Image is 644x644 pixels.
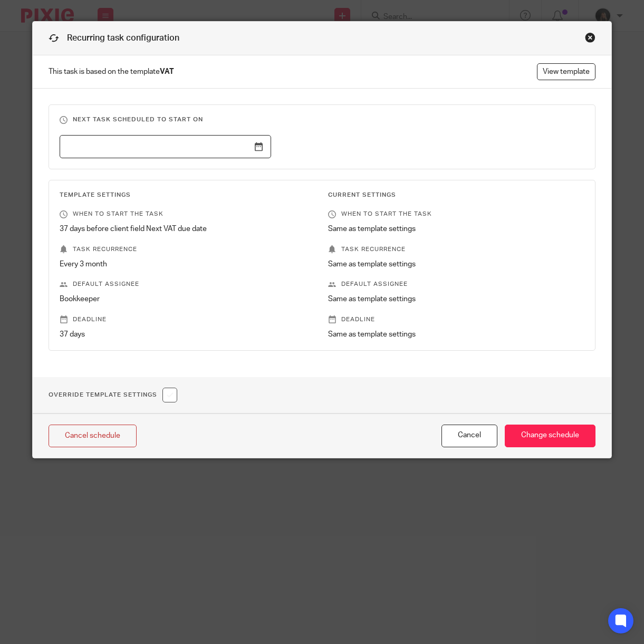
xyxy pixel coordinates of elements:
[60,294,316,304] p: Bookkeeper
[160,68,174,75] strong: VAT
[328,210,584,218] p: When to start the task
[441,425,497,447] button: Cancel
[60,280,316,289] p: Default assignee
[328,245,584,254] p: Task recurrence
[585,32,595,43] div: Close this dialog window
[328,191,584,199] h3: Current Settings
[49,32,179,44] h1: Recurring task configuration
[537,63,595,80] a: View template
[49,66,174,77] span: This task is based on the template
[60,210,316,218] p: When to start the task
[328,259,584,270] p: Same as template settings
[60,329,316,340] p: 37 days
[60,259,316,270] p: Every 3 month
[60,191,316,199] h3: Template Settings
[328,280,584,289] p: Default assignee
[60,315,316,324] p: Deadline
[505,425,595,447] input: Change schedule
[60,116,584,124] h3: Next task scheduled to start on
[60,224,316,234] p: 37 days before client field Next VAT due date
[328,224,584,234] p: Same as template settings
[49,388,177,402] h1: Override Template Settings
[328,294,584,304] p: Same as template settings
[328,329,584,340] p: Same as template settings
[328,315,584,324] p: Deadline
[60,245,316,254] p: Task recurrence
[49,425,137,447] a: Cancel schedule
